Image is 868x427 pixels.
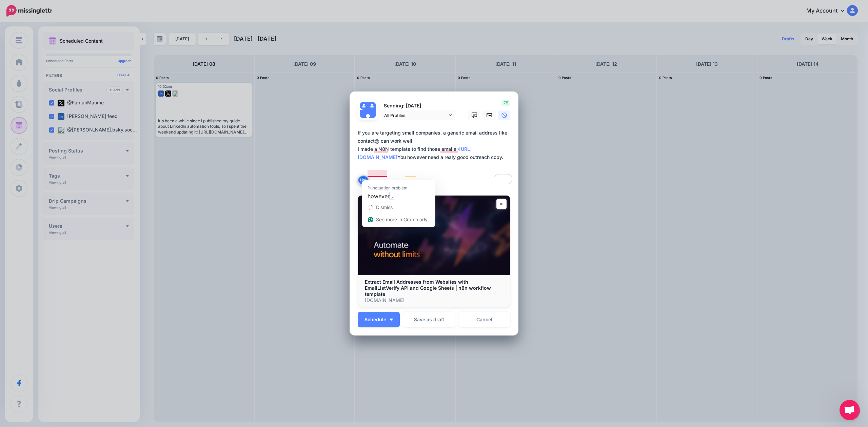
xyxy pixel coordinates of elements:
[365,297,503,303] p: [DOMAIN_NAME]
[358,175,369,185] button: Link
[358,312,400,327] button: Schedule
[358,196,510,275] img: Extract Email Addresses from Websites with EmailListVerify API and Google Sheets | n8n workflow t...
[381,110,455,120] a: All Profiles
[501,100,510,106] span: 75
[360,102,368,110] img: user_default_image.png
[358,129,514,186] textarea: To enrich screen reader interactions, please activate Accessibility in Grammarly extension settings
[403,312,455,327] button: Save as draft
[365,279,491,297] b: Extract Email Addresses from Websites with EmailListVerify API and Google Sheets | n8n workflow t...
[368,102,376,110] img: user_default_image.png
[358,129,514,161] div: If you are targeting small companies, a generic email address like contact@ can work well. I made...
[360,110,376,126] img: user_default_image.png
[390,319,393,321] img: arrow-down-white.png
[381,102,455,110] p: Sending: [DATE]
[384,112,447,119] span: All Profiles
[458,312,510,327] a: Cancel
[364,317,386,322] span: Schedule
